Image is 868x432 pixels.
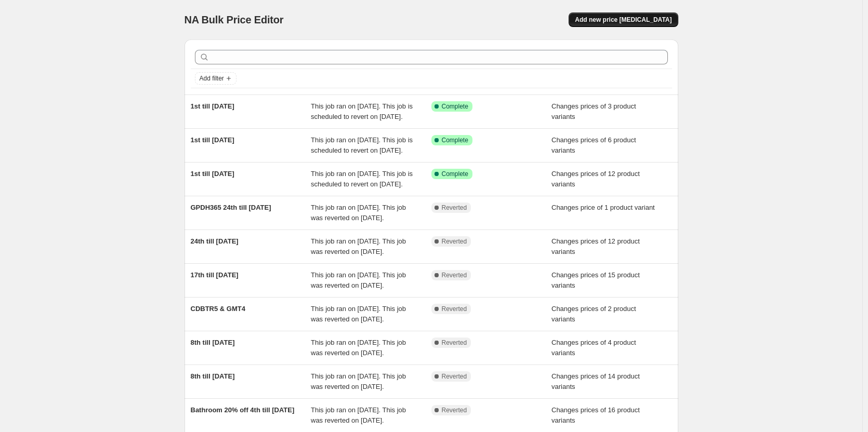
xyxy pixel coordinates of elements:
[442,372,467,381] span: Reverted
[442,237,467,246] span: Reverted
[191,102,234,110] span: 1st till [DATE]
[191,305,245,313] span: CDBTR5 & GMT4
[442,102,468,111] span: Complete
[551,305,636,323] span: Changes prices of 2 product variants
[311,372,406,390] span: This job ran on [DATE]. This job was reverted on [DATE].
[191,339,235,346] span: 8th till [DATE]
[311,204,406,222] span: This job ran on [DATE]. This job was reverted on [DATE].
[200,74,224,83] span: Add filter
[311,237,406,255] span: This job ran on [DATE]. This job was reverted on [DATE].
[569,12,678,27] button: Add new price [MEDICAL_DATA]
[185,14,284,25] span: NA Bulk Price Editor
[442,339,467,347] span: Reverted
[191,170,234,178] span: 1st till [DATE]
[311,136,413,154] span: This job ran on [DATE]. This job is scheduled to revert on [DATE].
[195,72,236,85] button: Add filter
[311,406,406,424] span: This job ran on [DATE]. This job was reverted on [DATE].
[191,136,234,144] span: 1st till [DATE]
[191,204,271,211] span: GPDH365 24th till [DATE]
[442,305,467,313] span: Reverted
[551,170,640,188] span: Changes prices of 12 product variants
[442,136,468,144] span: Complete
[191,406,295,414] span: Bathroom 20% off 4th till [DATE]
[551,102,636,120] span: Changes prices of 3 product variants
[551,237,640,255] span: Changes prices of 12 product variants
[442,204,467,212] span: Reverted
[551,136,636,154] span: Changes prices of 6 product variants
[311,102,413,120] span: This job ran on [DATE]. This job is scheduled to revert on [DATE].
[191,372,235,380] span: 8th till [DATE]
[191,237,239,245] span: 24th till [DATE]
[311,170,413,188] span: This job ran on [DATE]. This job is scheduled to revert on [DATE].
[551,339,636,357] span: Changes prices of 4 product variants
[442,170,468,178] span: Complete
[311,305,406,323] span: This job ran on [DATE]. This job was reverted on [DATE].
[551,372,640,390] span: Changes prices of 14 product variants
[191,271,239,279] span: 17th till [DATE]
[442,406,467,414] span: Reverted
[551,204,655,211] span: Changes price of 1 product variant
[442,271,467,279] span: Reverted
[551,406,640,424] span: Changes prices of 16 product variants
[575,16,672,24] span: Add new price [MEDICAL_DATA]
[311,339,406,357] span: This job ran on [DATE]. This job was reverted on [DATE].
[551,271,640,289] span: Changes prices of 15 product variants
[311,271,406,289] span: This job ran on [DATE]. This job was reverted on [DATE].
